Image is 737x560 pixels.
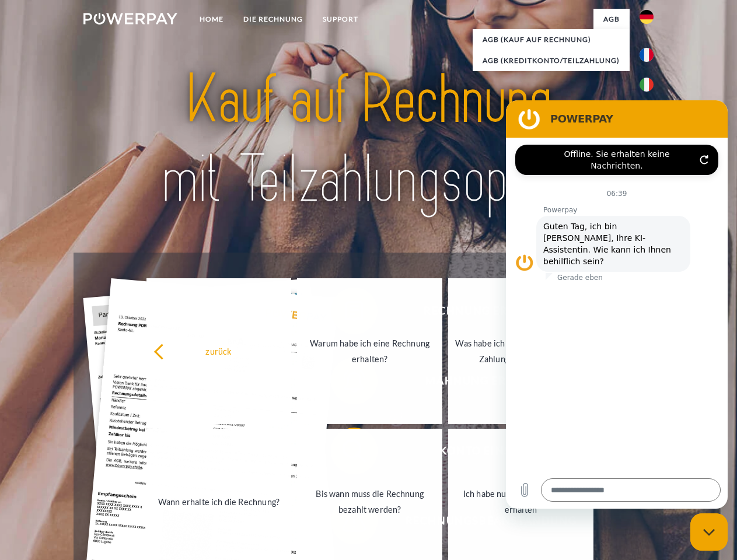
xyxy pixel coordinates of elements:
[455,335,586,367] div: Was habe ich noch offen, ist meine Zahlung eingegangen?
[473,29,630,50] a: AGB (Kauf auf Rechnung)
[640,10,654,24] img: de
[190,9,233,30] a: Home
[455,486,586,517] div: Ich habe nur eine Teillieferung erhalten
[448,278,593,424] a: Was habe ich noch offen, ist meine Zahlung eingegangen?
[304,486,435,517] div: Bis wann muss die Rechnung bezahlt werden?
[313,9,368,30] a: SUPPORT
[153,494,285,509] div: Wann erhalte ich die Rechnung?
[233,9,313,30] a: DIE RECHNUNG
[111,56,626,223] img: title-powerpay_de.svg
[473,50,630,71] a: AGB (Kreditkonto/Teilzahlung)
[304,335,435,367] div: Warum habe ich eine Rechnung erhalten?
[690,513,728,551] iframe: Schaltfläche zum Öffnen des Messaging-Fensters; Konversation läuft
[153,343,285,359] div: zurück
[640,78,654,92] img: it
[83,13,177,24] img: logo-powerpay-white.svg
[593,9,630,30] a: agb
[506,100,728,509] iframe: Messaging-Fenster
[640,48,654,62] img: fr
